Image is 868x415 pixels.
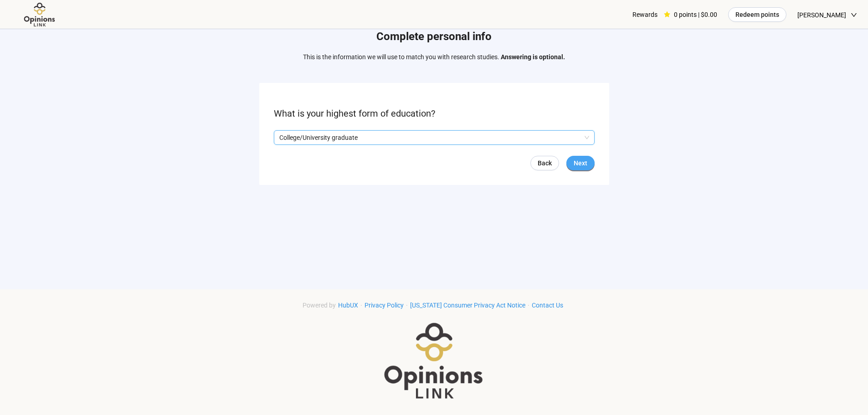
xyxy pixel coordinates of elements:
a: Back [530,156,559,170]
a: HubUX [336,302,360,309]
span: Next [574,158,587,168]
a: [US_STATE] Consumer Privacy Act Notice [408,302,528,309]
strong: Answering is optional. [501,53,565,61]
button: Next [566,156,595,170]
a: Privacy Policy [362,302,406,309]
p: What is your highest form of education? [274,107,595,121]
span: Back [538,158,552,168]
p: College/University graduate [279,131,581,144]
h1: Complete personal info [303,28,565,46]
span: Redeem points [735,10,779,20]
p: This is the information we will use to match you with research studies. [303,52,565,62]
a: Contact Us [529,302,565,309]
span: down [851,12,857,18]
span: [PERSON_NAME] [797,0,846,30]
span: Powered by [303,302,336,309]
button: Redeem points [728,7,786,22]
div: · · · [303,300,565,310]
span: star [664,11,670,18]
